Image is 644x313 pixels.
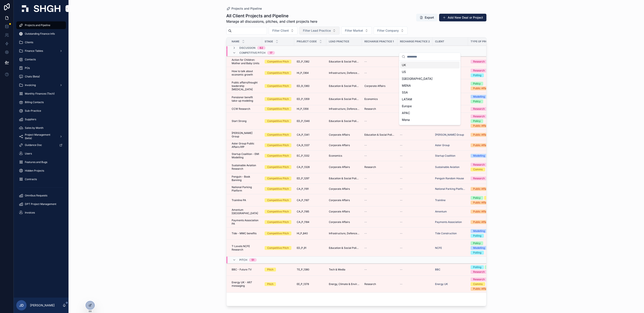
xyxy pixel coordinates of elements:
[16,133,66,140] a: Project Management (beta)
[400,123,460,130] div: Global
[232,81,259,91] a: Public affairs/thought leadership [MEDICAL_DATA]
[364,165,376,169] span: Research
[297,187,309,191] span: CA_P_1191
[329,187,350,191] span: Corporate Affairs
[265,198,292,202] a: Competitive Pitch
[439,14,486,21] a: Add New Deal or Project
[471,177,499,180] a: Research
[400,110,460,116] div: APAC
[297,60,309,63] span: ED_P_1382
[232,164,259,171] span: Sustainable Aviation Research
[297,84,324,88] a: ED_R_1360
[473,60,485,64] div: Research
[297,84,310,88] span: ED_R_1360
[232,208,259,215] span: Amentum [GEOGRAPHIC_DATA]
[232,185,259,192] a: National Parking Platform
[364,119,367,123] span: --
[226,6,262,11] a: Projects and Pipeline
[16,124,66,132] a: Sales by Month
[25,24,50,27] span: Projects and Pipeline
[25,169,44,172] span: Hidden Projects
[471,69,499,77] a: ResearchPolling
[473,99,481,103] div: Policy
[265,107,292,111] a: Competitive Pitch
[232,142,259,149] span: Aster Group Public Affairs RfP
[400,75,460,82] div: [GEOGRAPHIC_DATA]
[269,27,298,35] button: Select Button
[400,220,430,224] a: --
[297,220,309,224] span: CA_P_1184
[364,97,378,101] span: Economics
[473,143,489,147] div: Public Affairs
[400,177,430,180] a: --
[232,96,259,102] span: Pensioner benefit take-up modeling
[471,220,499,224] a: Public Affairs
[329,210,359,213] a: Corporate Affairs
[329,210,350,213] span: Corporate Affairs
[265,71,292,75] a: Competitive Pitch
[473,119,481,123] div: Policy
[25,49,43,53] span: Finance Tables
[473,177,485,180] div: Research
[297,71,309,75] span: HI_P_1364
[400,199,430,202] a: --
[400,144,430,147] a: --
[329,133,359,136] a: Corporate Affairs
[364,210,395,213] a: --
[473,82,481,86] div: Policy
[435,154,455,157] a: Startup Coalition
[329,107,359,111] a: Infrastructure, Defence, Industrial, Transport
[435,210,465,213] a: Amentum
[473,73,481,77] div: Polling
[364,60,395,63] a: --
[329,165,350,169] span: Corporate Affairs
[473,114,485,118] div: Research
[297,165,324,169] a: CA_P_1328
[25,32,55,36] span: Outstanding Finance Info
[232,219,259,225] a: Payments Association PA
[329,154,342,157] span: Economics
[435,199,446,202] a: Trainline
[471,163,499,171] a: ResearchComms
[239,46,255,50] span: Discussion
[364,144,367,147] span: --
[297,154,309,157] span: EC_P_1332
[22,5,60,12] img: App logo
[16,39,66,46] a: Clients
[329,199,359,202] a: Corporate Affairs
[400,154,430,157] a: --
[435,177,465,180] a: Penguin Random House
[265,60,292,64] a: Competitive Pitch
[364,107,376,111] span: Research
[364,107,395,111] a: Research
[16,90,66,98] a: Monthly Finances (Tech)
[329,165,359,169] a: Corporate Affairs
[435,210,447,213] a: Amentum
[16,167,66,175] a: Hidden Projects
[267,60,289,64] div: Competitive Pitch
[25,143,42,147] span: Guidance Doc
[267,97,289,101] div: Competitive Pitch
[400,116,460,123] div: Mena
[25,66,30,70] span: POs
[435,133,464,136] a: [PERSON_NAME] Group
[435,187,465,191] span: National Parking Platform
[400,199,402,202] span: --
[16,47,66,55] a: Finance Tables
[416,14,437,21] button: Export
[265,177,292,180] a: Competitive Pitch
[297,107,324,111] a: HI_P_1356
[303,28,331,33] span: Filter Lead Practice
[329,119,359,123] a: Education & Social Policy
[16,107,66,115] a: Sub-Practice
[364,60,367,63] span: --
[16,209,66,217] a: Invoices
[272,28,289,33] span: Filter Client
[297,199,309,202] span: CA_P_1187
[25,101,44,104] span: Billing Contacts
[473,69,485,73] div: Research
